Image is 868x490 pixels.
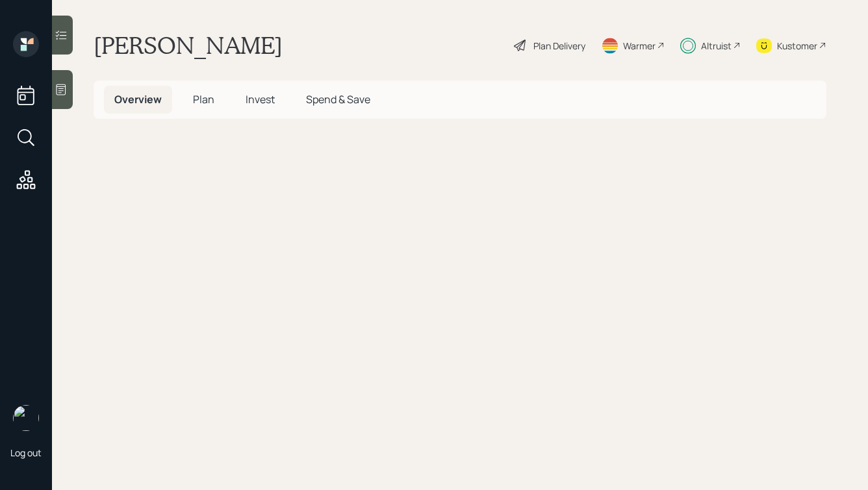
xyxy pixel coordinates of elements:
[623,39,656,53] div: Warmer
[777,39,817,53] div: Kustomer
[306,92,370,106] span: Spend & Save
[193,92,214,106] span: Plan
[533,39,585,53] div: Plan Delivery
[114,92,162,106] span: Overview
[701,39,732,53] div: Altruist
[94,31,283,60] h1: [PERSON_NAME]
[13,405,39,431] img: hunter_neumayer.jpg
[246,92,275,106] span: Invest
[10,447,42,459] div: Log out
